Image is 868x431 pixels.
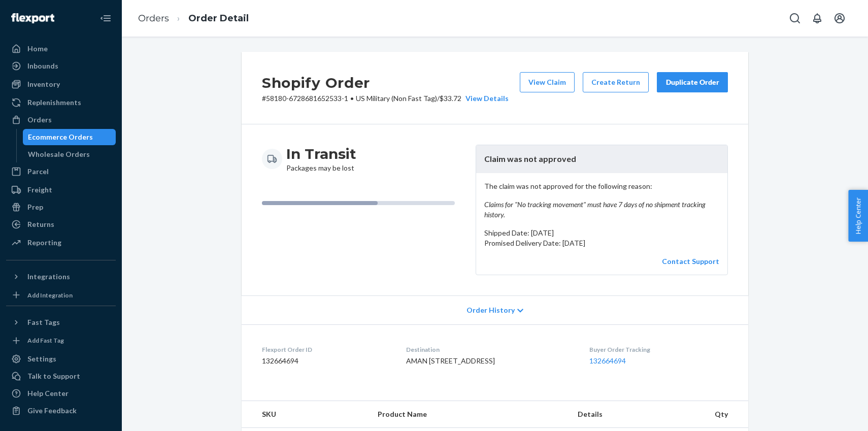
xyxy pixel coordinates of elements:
a: Add Fast Tag [6,335,116,347]
a: Orders [6,112,116,128]
div: Returns [27,219,54,229]
img: Flexport logo [11,13,54,23]
div: Packages may be lost [286,145,356,173]
a: Add Integration [6,289,116,302]
dt: Flexport Order ID [262,345,390,354]
div: Add Fast Tag [27,336,64,345]
a: Parcel [6,163,116,180]
div: Talk to Support [27,371,80,381]
button: Duplicate Order [657,72,728,92]
button: View Claim [520,72,575,92]
a: Talk to Support [6,368,116,384]
div: Ecommerce Orders [28,132,93,142]
p: # 58180-6728681652533-1 / $33.72 [262,93,509,104]
th: Details [570,401,681,428]
div: Home [27,44,48,54]
a: Ecommerce Orders [23,129,116,145]
div: Wholesale Orders [28,149,90,159]
div: Integrations [27,272,70,282]
a: Settings [6,351,116,367]
div: Inventory [27,79,60,89]
a: Reporting [6,235,116,251]
dt: Destination [406,345,573,354]
button: Open notifications [807,8,827,28]
a: Inbounds [6,58,116,74]
a: 132664694 [589,356,626,365]
th: Product Name [370,401,569,428]
dd: 132664694 [262,356,390,366]
div: Orders [27,115,52,125]
p: The claim was not approved for the following reason: [484,181,719,220]
button: Open Search Box [785,8,805,28]
a: Home [6,41,116,57]
span: AMAN [STREET_ADDRESS] [406,356,495,365]
span: US Military (Non Fast Tag) [356,94,437,103]
h2: Shopify Order [262,72,509,93]
div: Give Feedback [27,406,77,416]
header: Claim was not approved [476,145,727,173]
p: Shipped Date: [DATE] [484,228,719,238]
button: View Details [461,93,509,104]
div: Help Center [27,388,69,399]
div: Prep [27,202,43,212]
a: Freight [6,182,116,198]
a: Contact Support [662,257,719,266]
div: Settings [27,354,56,364]
a: Inventory [6,76,116,92]
a: Returns [6,216,116,233]
a: Prep [6,199,116,215]
button: Fast Tags [6,314,116,330]
button: Integrations [6,269,116,285]
button: Give Feedback [6,403,116,419]
div: Add Integration [27,291,73,300]
a: Replenishments [6,94,116,111]
button: Open account menu [829,8,850,28]
th: SKU [242,401,370,428]
th: Qty [681,401,748,428]
div: Freight [27,185,52,195]
div: Parcel [27,167,49,177]
button: Close Navigation [95,8,116,28]
dt: Buyer Order Tracking [589,345,728,354]
div: Inbounds [27,61,58,71]
div: Duplicate Order [665,77,719,87]
div: Reporting [27,238,61,248]
a: Wholesale Orders [23,146,116,162]
em: Claims for "No tracking movement" must have 7 days of no shipment tracking history. [484,200,719,220]
div: Replenishments [27,97,81,108]
div: Fast Tags [27,317,60,327]
button: Create Return [583,72,649,92]
span: • [350,94,354,103]
a: Help Center [6,385,116,402]
p: Promised Delivery Date: [DATE] [484,238,719,248]
a: Orders [138,13,169,24]
button: Help Center [848,190,868,242]
a: Order Detail [188,13,249,24]
h3: In Transit [286,145,356,163]
ol: breadcrumbs [130,4,257,34]
span: Order History [466,305,515,315]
